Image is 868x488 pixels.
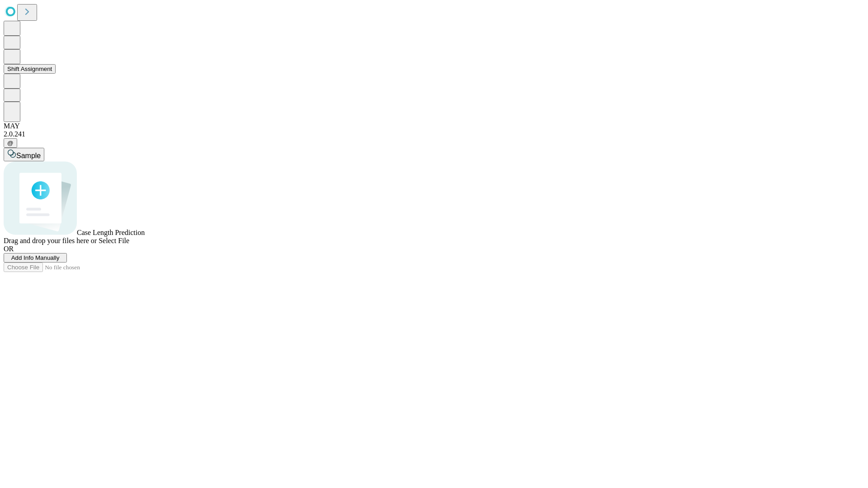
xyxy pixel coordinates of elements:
[77,229,145,236] span: Case Length Prediction
[4,138,17,148] button: @
[99,237,129,244] span: Select File
[4,237,97,244] span: Drag and drop your files here or
[4,64,56,74] button: Shift Assignment
[4,148,44,161] button: Sample
[7,140,14,146] span: @
[4,245,14,253] span: OR
[11,254,60,261] span: Add Info Manually
[4,122,864,130] div: MAY
[16,152,41,160] span: Sample
[4,253,67,263] button: Add Info Manually
[4,130,864,138] div: 2.0.241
